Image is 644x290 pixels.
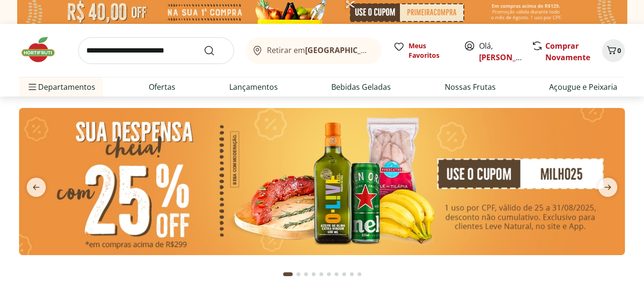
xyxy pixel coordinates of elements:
input: search [78,37,234,64]
button: Go to page 5 from fs-carousel [317,263,325,286]
button: next [591,178,625,197]
button: Go to page 2 from fs-carousel [295,263,302,286]
a: [PERSON_NAME] [479,52,541,63]
a: Bebidas Geladas [331,81,391,93]
a: Nossas Frutas [445,81,496,93]
span: Retirar em [267,46,372,54]
button: Go to page 6 from fs-carousel [325,263,333,286]
span: Meus Favoritos [409,41,452,60]
a: Meus Favoritos [393,41,452,60]
button: Go to page 7 from fs-carousel [333,263,340,286]
button: Go to page 9 from fs-carousel [348,263,356,286]
button: Retirar em[GEOGRAPHIC_DATA]/[GEOGRAPHIC_DATA] [245,37,382,64]
span: Departamentos [27,75,95,98]
button: Carrinho [602,39,625,62]
button: Submit Search [204,45,226,56]
b: [GEOGRAPHIC_DATA]/[GEOGRAPHIC_DATA] [305,45,466,55]
a: Lançamentos [229,81,278,93]
button: Go to page 8 from fs-carousel [340,263,348,286]
button: Menu [27,75,38,98]
button: Go to page 4 from fs-carousel [310,263,317,286]
a: Ofertas [149,81,175,93]
button: previous [19,178,53,197]
a: Comprar Novamente [545,41,590,63]
img: Hortifruti [19,35,67,64]
button: Go to page 10 from fs-carousel [356,263,363,286]
button: Go to page 3 from fs-carousel [302,263,310,286]
span: 0 [617,46,621,55]
a: Açougue e Peixaria [549,81,617,93]
img: cupom [19,108,625,255]
span: Olá, [479,40,521,63]
button: Current page from fs-carousel [281,263,295,286]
